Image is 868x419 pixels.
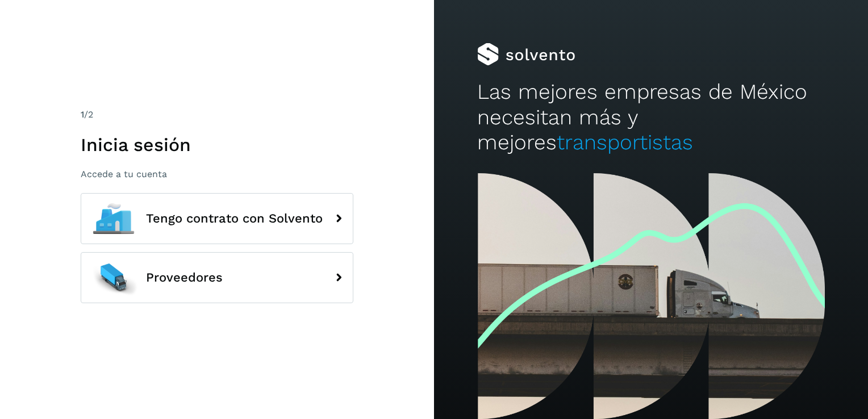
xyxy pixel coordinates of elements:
span: Tengo contrato con Solvento [146,212,323,225]
span: 1 [81,109,84,120]
div: /2 [81,108,353,121]
span: transportistas [557,130,693,154]
h1: Inicia sesión [81,134,353,156]
button: Proveedores [81,252,353,303]
h2: Las mejores empresas de México necesitan más y mejores [477,79,824,155]
p: Accede a tu cuenta [81,169,353,179]
span: Proveedores [146,271,223,284]
button: Tengo contrato con Solvento [81,193,353,244]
